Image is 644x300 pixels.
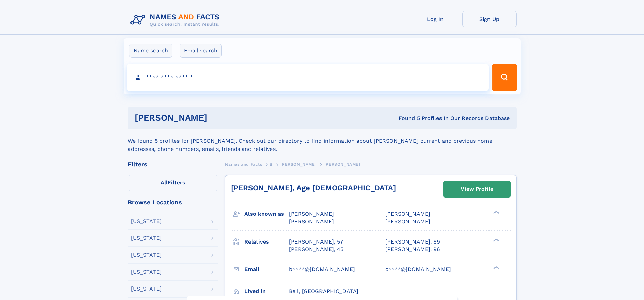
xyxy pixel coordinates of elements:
[244,263,289,275] h3: Email
[385,238,440,246] a: [PERSON_NAME], 69
[492,64,517,91] button: Search Button
[128,11,225,29] img: Logo Names and Facts
[131,235,162,241] div: [US_STATE]
[289,211,334,217] span: [PERSON_NAME]
[462,11,517,27] a: Sign Up
[492,238,500,242] div: ❯
[408,11,462,27] a: Log In
[135,114,303,122] h1: [PERSON_NAME]
[289,238,343,246] a: [PERSON_NAME], 57
[161,179,168,186] span: All
[492,210,500,215] div: ❯
[461,181,493,197] div: View Profile
[492,265,500,270] div: ❯
[385,218,430,225] span: [PERSON_NAME]
[231,184,396,192] a: [PERSON_NAME], Age [DEMOGRAPHIC_DATA]
[270,162,273,167] span: B
[131,286,162,292] div: [US_STATE]
[131,218,162,224] div: [US_STATE]
[225,160,262,168] a: Names and Facts
[128,175,218,191] label: Filters
[244,208,289,220] h3: Also known as
[289,288,358,294] span: Bell, [GEOGRAPHIC_DATA]
[324,162,360,167] span: [PERSON_NAME]
[131,252,162,258] div: [US_STATE]
[289,218,334,225] span: [PERSON_NAME]
[131,269,162,275] div: [US_STATE]
[244,236,289,248] h3: Relatives
[129,44,172,58] label: Name search
[303,115,510,122] div: Found 5 Profiles In Our Records Database
[127,64,489,91] input: search input
[385,211,430,217] span: [PERSON_NAME]
[128,199,218,205] div: Browse Locations
[128,129,517,153] div: We found 5 profiles for [PERSON_NAME]. Check out our directory to find information about [PERSON_...
[128,161,218,167] div: Filters
[270,160,273,168] a: B
[444,181,510,197] a: View Profile
[280,162,316,167] span: [PERSON_NAME]
[180,44,222,58] label: Email search
[385,246,440,253] a: [PERSON_NAME], 96
[280,160,316,168] a: [PERSON_NAME]
[244,285,289,297] h3: Lived in
[289,246,343,253] a: [PERSON_NAME], 45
